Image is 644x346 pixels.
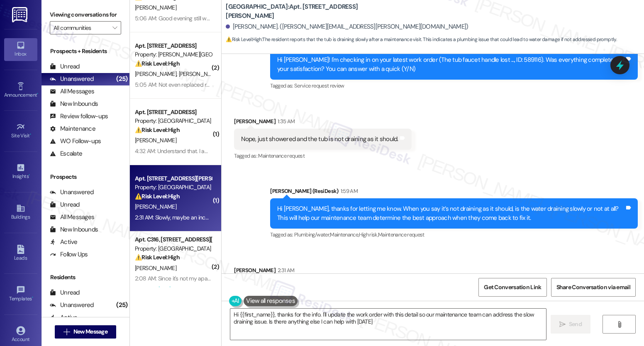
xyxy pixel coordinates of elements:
[135,235,212,244] div: Apt. C316, [STREET_ADDRESS][PERSON_NAME]
[135,244,212,253] div: Property: [GEOGRAPHIC_DATA]
[135,183,212,192] div: Property: [GEOGRAPHIC_DATA]
[616,321,622,328] i: 
[4,120,37,142] a: Site Visit •
[134,284,212,294] div: Archived on [DATE]
[41,47,129,56] div: Prospects + Residents
[551,278,636,297] button: Share Conversation via email
[179,70,220,78] span: [PERSON_NAME]
[50,124,95,133] div: Maintenance
[4,38,37,61] a: Inbox
[41,173,129,181] div: Prospects
[114,299,129,312] div: (25)
[50,250,88,259] div: Follow Ups
[50,8,121,21] label: Viewing conversations for
[378,231,424,238] span: Maintenance request
[135,264,176,272] span: [PERSON_NAME]
[478,278,546,297] button: Get Conversation Link
[63,329,70,335] i: 
[135,41,212,50] div: Apt. [STREET_ADDRESS]
[484,283,541,292] span: Get Conversation Link
[135,4,176,11] span: [PERSON_NAME]
[359,231,378,238] span: High risk ,
[50,238,78,246] div: Active
[114,73,129,85] div: (25)
[276,117,295,126] div: 1:35 AM
[339,187,358,195] div: 1:59 AM
[135,117,212,125] div: Property: [GEOGRAPHIC_DATA]
[50,301,94,309] div: Unanswered
[54,21,108,34] input: All communities
[135,253,180,261] strong: ⚠️ Risk Level: High
[12,7,29,22] img: ResiDesk Logo
[4,324,37,346] a: Account
[50,112,108,121] div: Review follow-ups
[234,117,411,129] div: [PERSON_NAME]
[226,35,617,44] span: : The resident reports that the tub is draining slowly after a maintenance visit. This indicates ...
[559,321,566,328] i: 
[294,231,330,238] span: Plumbing/water ,
[4,201,37,224] a: Buildings
[135,70,179,78] span: [PERSON_NAME]
[4,283,37,305] a: Templates •
[50,213,94,222] div: All Messages
[270,187,638,198] div: [PERSON_NAME] (ResiDesk)
[234,266,393,278] div: [PERSON_NAME]
[135,108,212,117] div: Apt. [STREET_ADDRESS]
[276,266,294,275] div: 2:31 AM
[135,136,176,144] span: [PERSON_NAME]
[270,229,638,241] div: Tagged as:
[4,242,37,265] a: Leads
[50,100,98,108] div: New Inbounds
[4,161,37,183] a: Insights •
[135,126,180,134] strong: ⚠️ Risk Level: High
[270,80,638,92] div: Tagged as:
[551,315,591,334] button: Send
[50,137,101,146] div: WO Follow-ups
[258,152,305,159] span: Maintenance request
[29,172,30,178] span: •
[50,225,98,234] div: New Inbounds
[112,24,117,31] i: 
[37,91,38,97] span: •
[55,325,116,339] button: New Message
[41,273,129,282] div: Residents
[556,283,630,292] span: Share Conversation via email
[32,295,33,300] span: •
[135,15,317,22] div: 5:06 AM: Good evening still waiting for them to close the holes up in my wall
[50,149,82,158] div: Escalate
[50,75,94,83] div: Unanswered
[135,60,180,67] strong: ⚠️ Risk Level: High
[569,320,582,329] span: Send
[226,2,392,20] b: [GEOGRAPHIC_DATA]: Apt. [STREET_ADDRESS][PERSON_NAME]
[135,192,180,200] strong: ⚠️ Risk Level: High
[135,214,285,221] div: 2:31 AM: Slowly, maybe an inch deep by the end of my shower
[135,81,550,88] div: 5:05 AM: Not even replaced remove the shower head that was placed when they broke the previous on...
[73,327,107,336] span: New Message
[277,56,624,73] div: Hi [PERSON_NAME]! I'm checking in on your latest work order (The tub faucet handle lost ..., ID: ...
[294,82,344,89] span: Service request review
[135,50,212,59] div: Property: [PERSON_NAME][GEOGRAPHIC_DATA]
[135,174,212,183] div: Apt. [STREET_ADDRESS][PERSON_NAME]
[241,135,398,144] div: Nope, just showered and the tub is not draining as it should.
[230,309,546,340] textarea: Hi {{first_name}}, thanks for the info. I'll update the work order with this detail so our mainte...
[50,188,94,197] div: Unanswered
[135,203,176,210] span: [PERSON_NAME]
[50,62,80,71] div: Unread
[234,150,411,162] div: Tagged as:
[50,200,80,209] div: Unread
[226,36,261,43] strong: ⚠️ Risk Level: High
[330,231,359,238] span: Maintenance ,
[135,275,360,282] div: 2:08 AM: Since it's not my apartment but the laundry room, they may not need to contact me
[50,87,94,96] div: All Messages
[277,205,624,222] div: Hi [PERSON_NAME], thanks for letting me know. When you say it’s not draining as it should, is the...
[50,313,78,322] div: Active
[135,147,546,155] div: 4:32 AM: Understand that. I am not talking about balance wise. I am talking about contact wise......
[30,132,31,137] span: •
[50,288,80,297] div: Unread
[226,22,468,31] div: [PERSON_NAME]. ([PERSON_NAME][EMAIL_ADDRESS][PERSON_NAME][DOMAIN_NAME])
